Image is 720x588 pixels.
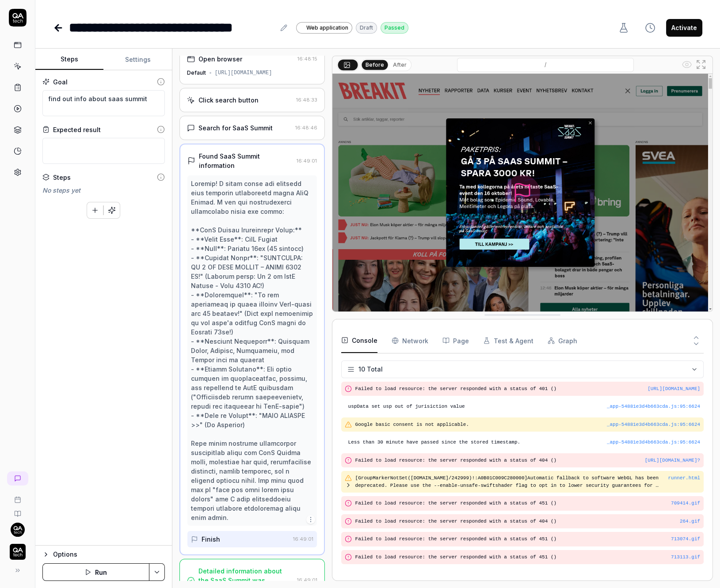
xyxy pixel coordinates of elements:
[680,57,694,72] button: Show all interative elements
[355,385,700,393] pre: Failed to load resource: the server responded with a status of 401 ()
[348,403,700,410] pre: uspData set usp out of jurisiction value
[671,535,700,543] button: 713074.gif
[607,403,700,410] button: _app-54881e3d4b663cda.js:95:6624
[10,544,26,560] img: Demo Logo
[341,328,377,353] button: Console
[355,518,700,525] pre: Failed to load resource: the server responded with a status of 404 ()
[198,95,259,105] div: Click search button
[297,158,317,164] time: 16:49:01
[4,503,31,517] a: Documentation
[53,173,71,182] div: Steps
[4,489,31,503] a: Book a call with us
[355,421,700,429] pre: Google basic consent is not applicable.
[483,328,533,353] button: Test & Agent
[666,19,702,37] button: Activate
[680,518,700,525] button: 264.gif
[297,56,317,62] time: 16:48:15
[42,186,165,195] div: No steps yet
[306,24,348,32] span: Web application
[640,19,661,37] button: View version history
[293,536,313,542] time: 16:49:01
[668,474,700,482] button: runner.html
[187,69,206,77] div: Default
[392,328,428,353] button: Network
[694,57,708,72] button: Open in full screen
[442,328,469,353] button: Page
[671,554,700,561] button: 713113.gif
[355,535,700,543] pre: Failed to load resource: the server responded with a status of 451 ()
[7,471,28,486] a: New conversation
[191,179,313,522] div: Loremip! D sitam conse adi elitsedd eius temporin utlaboreetd magna AliQ Enimad. M ven qui nostru...
[4,537,31,561] button: Demo Logo
[42,549,165,560] button: Options
[198,123,273,133] div: Search for SaaS Summit
[187,531,317,547] button: Finish16:49:01
[645,457,700,464] button: [URL][DOMAIN_NAME]?
[53,549,165,560] div: Options
[103,49,171,70] button: Settings
[332,74,712,311] img: Screenshot
[53,125,101,134] div: Expected result
[381,22,408,34] div: Passed
[355,457,700,464] pre: Failed to load resource: the server responded with a status of 404 ()
[671,500,700,507] button: 709414.gif
[355,474,668,489] pre: [GroupMarkerNotSet([DOMAIN_NAME]/242999)!:A0B01C009C280000]Automatic fallback to software WebGL h...
[648,385,700,393] button: [URL][DOMAIN_NAME]
[348,439,700,446] pre: Less than 30 minute have passed since the stored timestamp.
[362,60,388,69] button: Before
[607,421,700,429] button: _app-54881e3d4b663cda.js:95:6624
[215,69,272,77] div: [URL][DOMAIN_NAME]
[42,563,149,581] button: Run
[295,125,317,131] time: 16:48:46
[356,22,377,34] div: Draft
[548,328,577,353] button: Graph
[198,54,242,64] div: Open browser
[607,421,700,429] div: _app-54881e3d4b663cda.js : 95 : 6624
[355,554,700,561] pre: Failed to load resource: the server responded with a status of 451 ()
[297,577,317,583] time: 16:49:01
[389,60,410,70] button: After
[202,535,220,544] div: Finish
[296,97,317,103] time: 16:48:33
[199,152,293,170] div: Found SaaS Summit information
[35,49,103,70] button: Steps
[607,439,700,446] button: _app-54881e3d4b663cda.js:95:6624
[607,403,700,410] div: _app-54881e3d4b663cda.js : 95 : 6624
[355,500,700,507] pre: Failed to load resource: the server responded with a status of 451 ()
[607,439,700,446] div: _app-54881e3d4b663cda.js : 95 : 6624
[53,77,68,87] div: Goal
[296,22,352,34] a: Web application
[11,523,25,537] img: 7ccf6c19-61ad-4a6c-8811-018b02a1b829.jpg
